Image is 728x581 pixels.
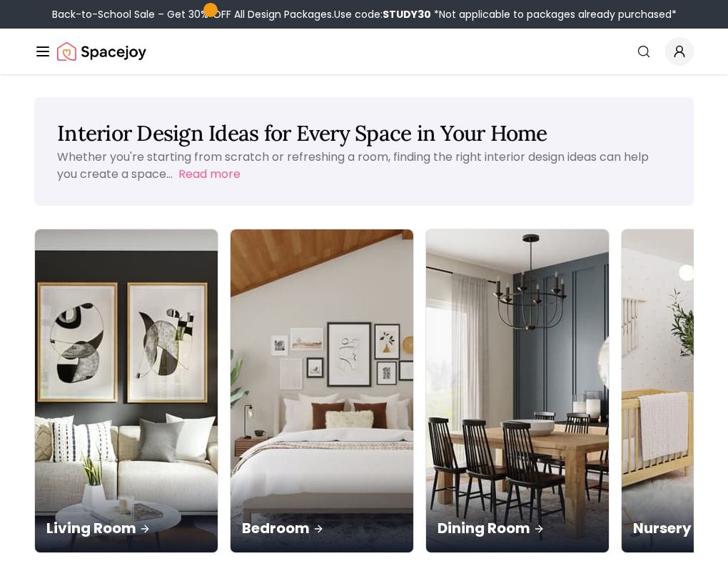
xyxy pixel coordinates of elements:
[383,7,431,21] b: STUDY30
[425,229,610,553] a: Dining RoomDining Room
[242,518,402,538] p: Bedroom
[334,7,431,21] span: Use code:
[57,149,649,182] p: Whether you're starting from scratch or refreshing a room, finding the right interior design idea...
[57,120,671,146] h1: Interior Design Ideas for Every Space in Your Home
[57,37,146,66] a: Spacejoy
[35,229,218,552] img: Living Room
[34,29,694,74] nav: Global
[46,518,206,538] p: Living Room
[438,518,597,538] p: Dining Room
[178,166,241,183] button: Read more
[34,229,218,553] a: Living RoomLiving Room
[57,37,146,66] img: Spacejoy Logo
[426,229,609,552] img: Dining Room
[52,7,677,21] div: Back-to-School Sale – Get 30% OFF All Design Packages.
[431,7,677,21] span: *Not applicable to packages already purchased*
[230,229,414,553] a: BedroomBedroom
[231,229,413,552] img: Bedroom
